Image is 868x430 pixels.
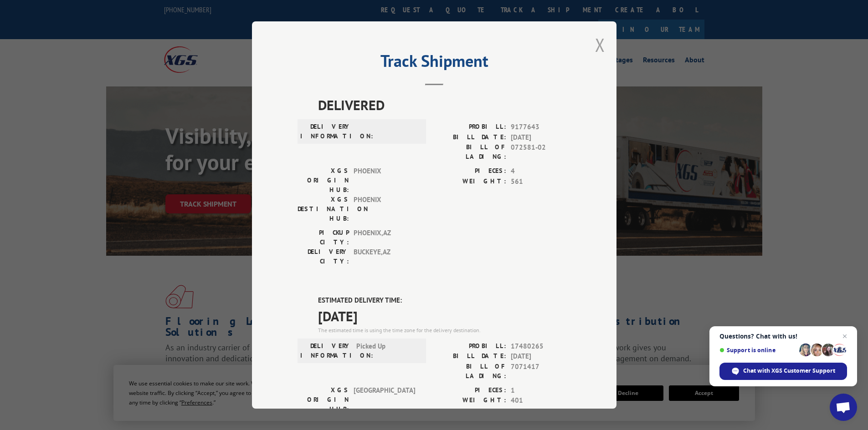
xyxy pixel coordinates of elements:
label: XGS ORIGIN HUB: [298,166,349,195]
label: BILL OF LADING: [434,362,506,381]
span: 561 [511,177,571,187]
span: 17480265 [511,341,571,352]
span: DELIVERED [318,95,571,115]
label: PIECES: [434,385,506,396]
label: XGS ORIGIN HUB: [298,385,349,414]
button: Close modal [595,33,605,57]
label: BILL DATE: [434,132,506,143]
span: [GEOGRAPHIC_DATA] [354,385,415,414]
span: PHOENIX [354,166,415,195]
h2: Track Shipment [298,55,571,72]
label: XGS DESTINATION HUB: [298,195,349,223]
label: PICKUP CITY: [298,228,349,247]
label: DELIVERY INFORMATION: [300,341,352,360]
div: Chat with XGS Customer Support [719,363,847,380]
label: DELIVERY INFORMATION: [300,122,352,141]
span: 9177643 [511,122,571,132]
span: 7071417 [511,362,571,381]
span: 401 [511,395,571,406]
span: 4 [511,166,571,177]
span: [DATE] [511,351,571,362]
label: DELIVERY CITY: [298,247,349,266]
label: ESTIMATED DELIVERY TIME: [318,295,571,306]
label: PIECES: [434,166,506,177]
label: PROBILL: [434,122,506,132]
span: Picked Up [356,341,418,360]
div: Open chat [830,394,857,421]
span: [DATE] [511,132,571,143]
label: WEIGHT: [434,395,506,406]
span: BUCKEYE , AZ [354,247,415,266]
span: Close chat [839,331,850,342]
span: Support is online [719,347,796,354]
span: 1 [511,385,571,396]
span: 072581-02 [511,142,571,162]
label: WEIGHT: [434,177,506,187]
span: PHOENIX [354,195,415,223]
label: BILL OF LADING: [434,142,506,162]
span: Chat with XGS Customer Support [743,367,835,375]
label: PROBILL: [434,341,506,352]
span: PHOENIX , AZ [354,228,415,247]
div: The estimated time is using the time zone for the delivery destination. [318,326,571,334]
span: Questions? Chat with us! [719,333,847,340]
span: [DATE] [318,306,571,326]
label: BILL DATE: [434,351,506,362]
